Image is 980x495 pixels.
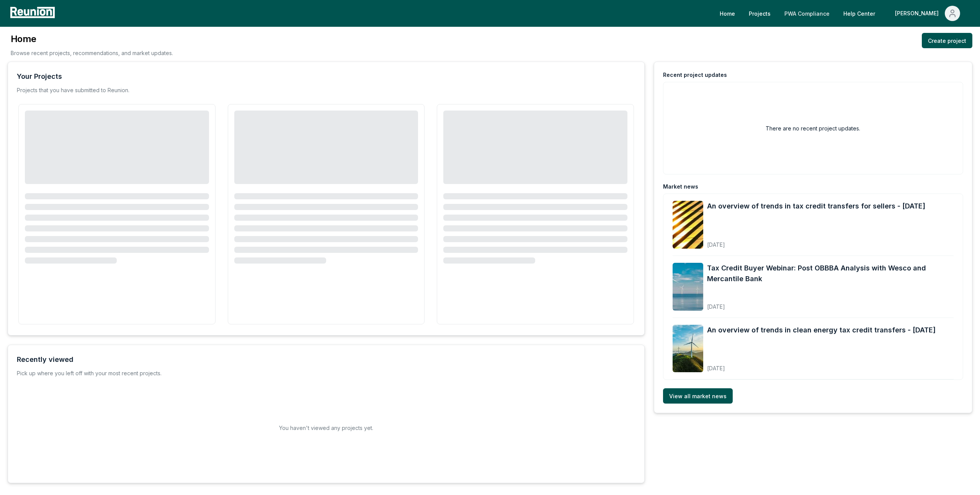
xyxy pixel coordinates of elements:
a: Projects [743,6,777,21]
div: [DATE] [707,359,936,372]
a: Create project [922,33,972,48]
div: Market news [663,183,698,191]
img: An overview of trends in clean energy tax credit transfers - August 2025 [673,325,703,373]
a: Home [714,6,741,21]
div: [DATE] [707,297,954,311]
img: Tax Credit Buyer Webinar: Post OBBBA Analysis with Wesco and Mercantile Bank [673,263,703,311]
img: An overview of trends in tax credit transfers for sellers - September 2025 [673,201,703,249]
div: Recent project updates [663,71,727,79]
a: Help Center [837,6,881,21]
p: Browse recent projects, recommendations, and market updates. [11,49,173,57]
p: Projects that you have submitted to Reunion. [17,86,129,94]
a: An overview of trends in tax credit transfers for sellers - [DATE] [707,201,925,212]
div: [DATE] [707,235,925,249]
a: View all market news [663,388,733,404]
a: An overview of trends in clean energy tax credit transfers - [DATE] [707,325,936,335]
div: [PERSON_NAME] [895,6,942,21]
div: Recently viewed [17,354,73,365]
h2: You haven't viewed any projects yet. [279,424,373,432]
h2: There are no recent project updates. [766,124,860,132]
a: PWA Compliance [778,6,836,21]
nav: Main [714,6,972,21]
div: Your Projects [17,71,62,82]
div: Pick up where you left off with your most recent projects. [17,370,162,377]
button: [PERSON_NAME] [889,6,966,21]
a: Tax Credit Buyer Webinar: Post OBBBA Analysis with Wesco and Mercantile Bank [707,263,954,284]
h3: Home [11,33,173,45]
